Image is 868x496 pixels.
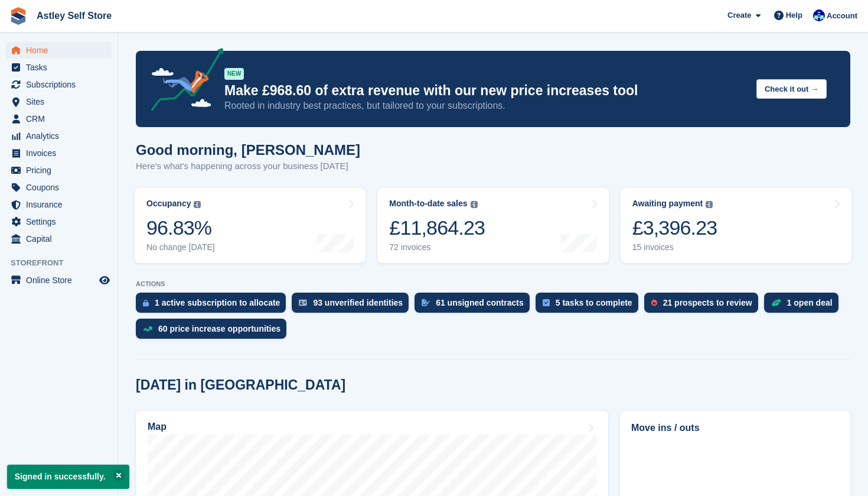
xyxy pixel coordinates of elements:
a: 21 prospects to review [644,293,764,319]
a: menu [6,76,112,93]
div: Awaiting payment [632,199,703,209]
a: Awaiting payment £3,396.23 15 invoices [621,188,851,263]
span: Help [786,9,802,21]
h2: [DATE] in [GEOGRAPHIC_DATA] [136,377,345,393]
a: 1 active subscription to allocate [136,293,292,319]
p: Signed in successfully. [7,465,129,489]
button: Check it out → [756,79,827,99]
div: Occupancy [146,199,191,209]
span: Coupons [26,179,97,196]
span: Storefront [11,257,118,269]
p: ACTIONS [136,280,850,288]
img: price-adjustments-announcement-icon-8257ccfd72463d97f412b2fc003d46551f7dbcb40ab6d574587a9cd5c0d94... [141,48,224,115]
a: Occupancy 96.83% No change [DATE] [135,188,366,263]
img: task-75834270c22a3079a89374b754ae025e5fb1db73e45f91037f5363f120a921f8.svg [543,299,550,306]
span: Account [827,10,857,22]
a: menu [6,111,112,127]
span: Capital [26,231,97,247]
a: 93 unverified identities [292,293,415,319]
span: CRM [26,111,97,127]
div: 1 open deal [787,298,833,307]
a: Astley Self Store [32,6,116,25]
a: menu [6,162,112,179]
span: Pricing [26,162,97,179]
a: menu [6,93,112,110]
a: menu [6,59,112,76]
span: Online Store [26,272,97,288]
a: 61 unsigned contracts [415,293,536,319]
span: Settings [26,213,97,230]
h2: Map [148,422,167,432]
img: prospect-51fa495bee0391a8d652442698ab0144808aea92771e9ea1ae160a38d050c398.svg [651,299,657,306]
a: menu [6,145,112,161]
a: menu [6,272,112,288]
img: price_increase_opportunities-93ffe204e8149a01c8c9dc8f82e8f89637d9d84a8eef4429ea346261dce0b2c0.svg [143,326,152,332]
img: icon-info-grey-7440780725fd019a000dd9b08b2336e03edf1995a4989e88bcd33f0948082b44.svg [471,201,478,208]
div: 93 unverified identities [313,298,403,307]
a: Month-to-date sales £11,864.23 72 invoices [377,188,608,263]
h1: Good morning, [PERSON_NAME] [136,142,360,158]
a: menu [6,196,112,213]
div: 96.83% [146,216,215,240]
span: Home [26,42,97,59]
div: 1 active subscription to allocate [155,298,280,307]
span: Sites [26,93,97,110]
h2: Move ins / outs [631,421,839,435]
img: Gemma Parkinson [813,9,825,21]
div: 5 tasks to complete [556,298,632,307]
a: menu [6,213,112,230]
span: Subscriptions [26,76,97,93]
div: 15 invoices [632,242,717,252]
img: deal-1b604bf984904fb50ccaf53a9ad4b4a5d6e5aea283cecdc64d6e3604feb123c2.svg [771,299,781,307]
span: Tasks [26,59,97,76]
img: verify_identity-adf6edd0f0f0b5bbfe63781bf79b02c33cf7c696d77639b501bdc392416b5a36.svg [299,299,307,306]
div: 72 invoices [389,242,485,252]
a: menu [6,42,112,59]
span: Create [727,9,751,21]
p: Make £968.60 of extra revenue with our new price increases tool [224,82,747,99]
a: 1 open deal [764,293,844,319]
div: 21 prospects to review [663,298,752,307]
img: contract_signature_icon-13c848040528278c33f63329250d36e43548de30e8caae1d1a13099fd9432cc5.svg [422,299,430,306]
a: 5 tasks to complete [536,293,644,319]
div: Month-to-date sales [389,199,467,209]
div: NEW [224,68,244,80]
a: menu [6,231,112,247]
span: Insurance [26,196,97,213]
a: menu [6,179,112,196]
a: menu [6,128,112,144]
div: £3,396.23 [632,216,717,240]
img: active_subscription_to_allocate_icon-d502201f5373d7db506a760aba3b589e785aa758c864c3986d89f69b8ff3... [143,299,149,307]
div: 61 unsigned contracts [436,298,524,307]
div: No change [DATE] [146,242,215,252]
a: 60 price increase opportunities [136,319,292,345]
p: Rooted in industry best practices, but tailored to your subscriptions. [224,99,747,112]
span: Invoices [26,145,97,161]
div: 60 price increase opportunities [158,324,280,333]
span: Analytics [26,128,97,144]
a: Preview store [97,273,112,287]
img: icon-info-grey-7440780725fd019a000dd9b08b2336e03edf1995a4989e88bcd33f0948082b44.svg [194,201,201,208]
div: £11,864.23 [389,216,485,240]
img: icon-info-grey-7440780725fd019a000dd9b08b2336e03edf1995a4989e88bcd33f0948082b44.svg [706,201,713,208]
img: stora-icon-8386f47178a22dfd0bd8f6a31ec36ba5ce8667c1dd55bd0f319d3a0aa187defe.svg [9,7,27,25]
p: Here's what's happening across your business [DATE] [136,160,360,173]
